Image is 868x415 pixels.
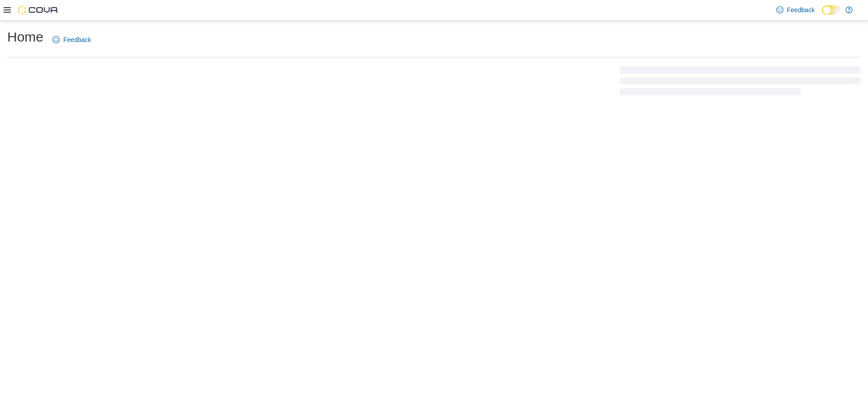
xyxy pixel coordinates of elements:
[18,5,59,14] img: Cova
[787,5,815,14] span: Feedback
[822,5,841,15] input: Dark Mode
[49,31,94,49] a: Feedback
[773,1,818,19] a: Feedback
[822,15,822,15] span: Dark Mode
[620,68,861,97] span: Loading
[63,35,91,44] span: Feedback
[7,28,43,46] h1: Home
